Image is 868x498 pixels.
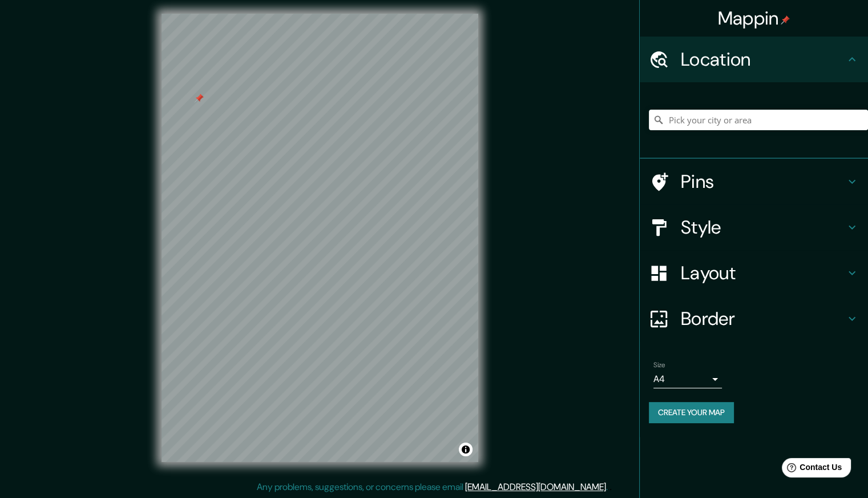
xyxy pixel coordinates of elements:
[459,443,473,456] button: Toggle attribution
[640,250,868,296] div: Layout
[681,170,845,193] h4: Pins
[640,37,868,82] div: Location
[640,159,868,204] div: Pins
[681,48,845,71] h4: Location
[257,480,608,494] p: Any problems, suggestions, or concerns please email .
[653,360,665,370] label: Size
[465,481,606,493] a: [EMAIL_ADDRESS][DOMAIN_NAME]
[162,14,478,462] canvas: Map
[681,307,845,330] h4: Border
[781,15,790,25] img: pin-icon.png
[640,204,868,250] div: Style
[649,110,868,130] input: Pick your city or area
[766,453,855,485] iframe: Help widget launcher
[653,370,722,388] div: A4
[649,402,734,423] button: Create your map
[681,262,845,284] h4: Layout
[640,296,868,342] div: Border
[609,480,612,494] div: .
[718,7,790,30] h4: Mappin
[608,480,609,494] div: .
[681,216,845,239] h4: Style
